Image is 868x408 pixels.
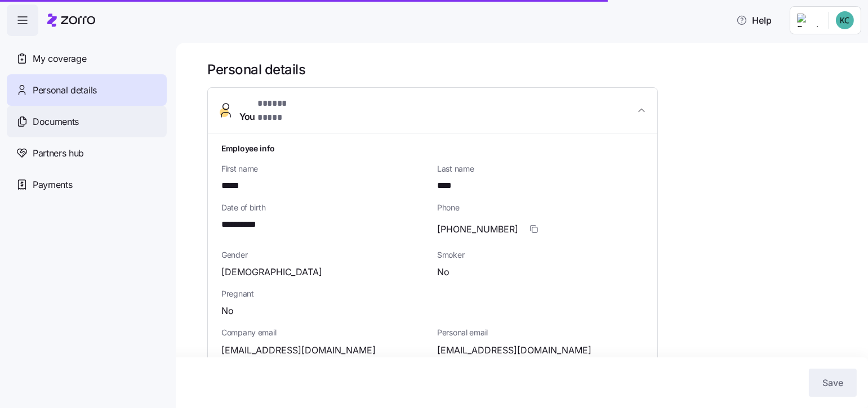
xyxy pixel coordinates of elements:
span: [DEMOGRAPHIC_DATA] [221,265,322,279]
button: Save [809,369,857,397]
span: Phone [437,202,644,213]
span: Personal details [33,83,97,97]
a: Partners hub [7,137,167,169]
span: Date of birth [221,202,428,213]
h1: Personal details [207,61,852,78]
span: Last name [437,163,644,174]
span: My coverage [33,52,86,66]
a: Personal details [7,74,167,106]
img: c1121e28a5c8381fe0dc3f30f92732fc [836,11,854,29]
span: Partners hub [33,146,84,160]
span: First name [221,163,428,174]
a: My coverage [7,43,167,74]
a: Payments [7,169,167,200]
span: No [221,304,234,318]
span: Company email [221,327,428,338]
span: Save [822,376,843,389]
img: Employer logo [797,14,820,27]
h1: Employee info [221,142,644,154]
span: Smoker [437,249,644,261]
span: Help [736,14,772,27]
span: [PHONE_NUMBER] [437,222,518,236]
span: Personal email [437,327,644,338]
span: Documents [33,115,79,129]
span: [EMAIL_ADDRESS][DOMAIN_NAME] [437,343,591,357]
span: Pregnant [221,288,644,299]
button: Help [727,9,781,32]
span: Payments [33,178,72,192]
span: You [239,97,304,124]
span: No [437,265,449,279]
span: Gender [221,249,428,261]
span: [EMAIL_ADDRESS][DOMAIN_NAME] [221,343,376,357]
a: Documents [7,106,167,137]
